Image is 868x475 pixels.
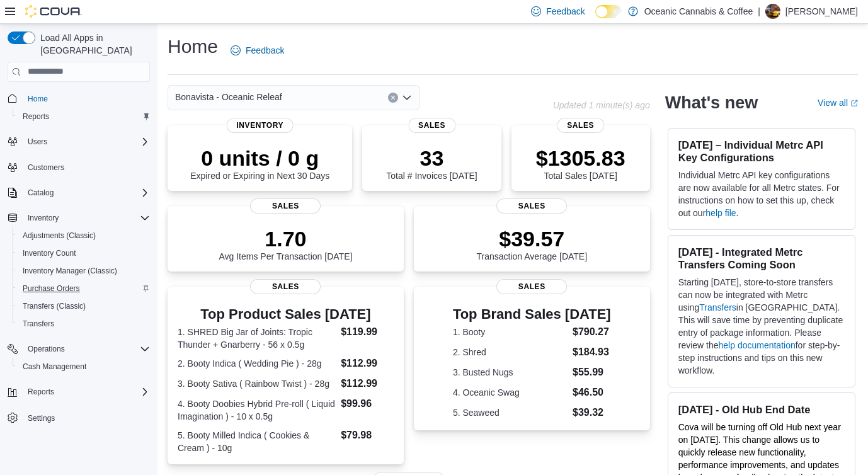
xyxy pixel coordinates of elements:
span: Sales [250,279,321,294]
dt: 4. Oceanic Swag [453,386,568,399]
h3: [DATE] - Old Hub End Date [678,403,845,416]
span: Dark Mode [595,18,596,19]
dt: 2. Shred [453,346,568,358]
button: Transfers [13,315,155,333]
span: Inventory Count [23,248,76,258]
dd: $99.96 [341,396,394,411]
a: Reports [18,109,54,124]
dt: 1. SHRED Big Jar of Joints: Tropic Thunder + Gnarberry - 56 x 0.5g [178,326,336,351]
dd: $119.99 [341,324,394,340]
img: Cova [25,5,82,18]
span: Reports [18,109,150,124]
a: Cash Management [18,359,91,374]
button: Cash Management [13,358,155,375]
button: Catalog [3,184,155,202]
a: View allExternal link [818,98,858,108]
button: Purchase Orders [13,280,155,297]
span: Load All Apps in [GEOGRAPHIC_DATA] [35,31,150,57]
dd: $79.98 [341,428,394,443]
span: Inventory Manager (Classic) [23,266,117,276]
p: 33 [386,146,477,171]
span: Reports [23,112,49,122]
button: Inventory [23,210,64,226]
span: Transfers (Classic) [18,299,150,314]
input: Dark Mode [595,5,622,18]
h3: [DATE] – Individual Metrc API Key Configurations [678,139,845,164]
dd: $790.27 [573,324,611,340]
h3: Top Product Sales [DATE] [178,307,394,322]
p: 1.70 [219,226,352,251]
span: Operations [23,341,150,357]
span: Reports [23,384,150,399]
button: Home [3,89,155,108]
span: Purchase Orders [23,283,80,294]
div: Shirley Pearce [765,4,780,19]
span: Customers [28,163,64,173]
button: Operations [3,340,155,358]
a: Transfers [18,316,59,331]
nav: Complex example [8,84,150,460]
button: Customers [3,158,155,176]
dd: $112.99 [341,376,394,391]
button: Settings [3,408,155,426]
p: 0 units / 0 g [190,146,329,171]
span: Cash Management [18,359,150,374]
span: Transfers (Classic) [23,301,86,311]
button: Catalog [23,185,59,200]
p: Oceanic Cannabis & Coffee [644,4,753,19]
span: Users [28,137,47,147]
span: Home [23,91,150,106]
span: Sales [408,118,455,133]
dd: $55.99 [573,365,611,380]
button: Inventory [3,209,155,227]
span: Feedback [546,5,585,18]
span: Home [28,94,48,104]
span: Transfers [18,316,150,331]
span: Adjustments (Classic) [23,231,96,241]
span: Sales [496,198,567,214]
a: help documentation [719,340,796,350]
span: Settings [28,413,55,423]
p: | [758,4,760,19]
button: Inventory Manager (Classic) [13,262,155,280]
button: Clear input [388,93,398,103]
button: Open list of options [402,93,412,103]
svg: External link [850,100,858,107]
button: Users [3,133,155,151]
p: $1305.83 [536,146,625,171]
dt: 1. Booty [453,326,568,338]
button: Operations [23,341,70,357]
span: Inventory Count [18,246,150,261]
span: Users [23,134,150,149]
dt: 5. Seaweed [453,406,568,419]
a: Home [23,91,53,106]
div: Transaction Average [DATE] [476,226,587,261]
div: Total Sales [DATE] [536,146,625,181]
dt: 4. Booty Doobies Hybrid Pre-roll ( Liquid Imagination ) - 10 x 0.5g [178,398,336,423]
p: Updated 1 minute(s) ago [553,100,650,110]
h1: Home [168,34,218,59]
dd: $39.32 [573,405,611,420]
span: Inventory [226,118,294,133]
button: Inventory Count [13,244,155,262]
span: Inventory [28,213,59,223]
a: Settings [23,411,60,426]
a: Inventory Count [18,246,81,261]
a: help file [705,208,736,218]
span: Catalog [28,188,54,198]
span: Operations [28,344,65,354]
button: Reports [3,383,155,401]
dd: $112.99 [341,356,394,371]
h2: What's new [665,93,758,113]
span: Sales [557,118,604,133]
button: Transfers (Classic) [13,297,155,315]
span: Settings [23,409,150,425]
p: Starting [DATE], store-to-store transfers can now be integrated with Metrc using in [GEOGRAPHIC_D... [678,276,845,377]
div: Avg Items Per Transaction [DATE] [219,226,352,261]
span: Customers [23,159,150,175]
dt: 2. Booty Indica ( Wedding Pie ) - 28g [178,357,336,370]
a: Feedback [226,38,289,63]
span: Inventory [23,210,150,226]
a: Purchase Orders [18,281,85,296]
button: Adjustments (Classic) [13,227,155,244]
